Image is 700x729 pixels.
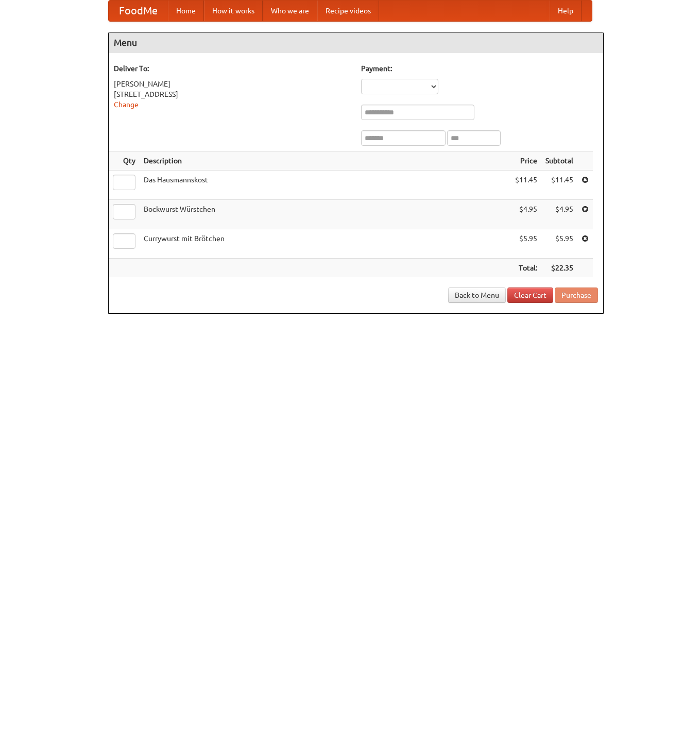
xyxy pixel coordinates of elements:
[114,89,351,99] div: [STREET_ADDRESS]
[140,171,511,200] td: Das Hausmannskost
[317,1,379,21] a: Recipe videos
[541,229,577,259] td: $5.95
[109,32,603,53] h4: Menu
[511,200,541,229] td: $4.95
[541,259,577,278] th: $22.35
[511,151,541,171] th: Price
[361,63,598,74] h5: Payment:
[114,63,351,74] h5: Deliver To:
[140,200,511,229] td: Bockwurst Würstchen
[114,79,351,89] div: [PERSON_NAME]
[448,287,506,303] a: Back to Menu
[511,259,541,278] th: Total:
[204,1,263,21] a: How it works
[140,151,511,171] th: Description
[541,171,577,200] td: $11.45
[168,1,204,21] a: Home
[550,1,582,21] a: Help
[511,171,541,200] td: $11.45
[114,100,139,109] a: Change
[109,151,140,171] th: Qty
[109,1,168,21] a: FoodMe
[511,229,541,259] td: $5.95
[507,287,553,303] a: Clear Cart
[541,151,577,171] th: Subtotal
[555,287,598,303] button: Purchase
[541,200,577,229] td: $4.95
[263,1,317,21] a: Who we are
[140,229,511,259] td: Currywurst mit Brötchen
